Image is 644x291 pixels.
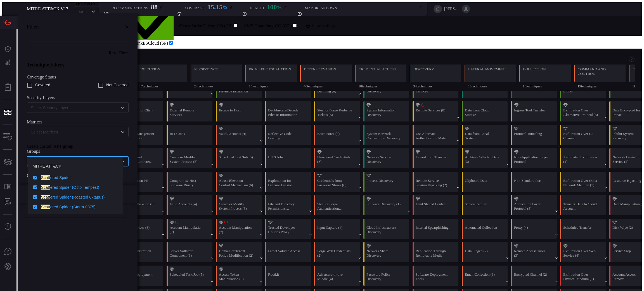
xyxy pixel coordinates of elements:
div: T1620: Reflective Code Loading [265,125,311,145]
div: Taint Shared Content [416,202,451,210]
div: 24 techniques [191,82,242,91]
div: Scheduled Transfer [563,225,598,234]
button: Reports [1,81,15,94]
span: Not Covered [106,82,129,88]
div: Proxy (4) [514,225,549,234]
div: 17 techniques [136,82,187,91]
label: Security Layers [27,95,129,100]
button: ALERT ANALYSIS [1,195,15,209]
div: MITRE ATT&CK [28,159,123,173]
div: T1484: Domain or Tenant Policy Modification [216,242,262,262]
div: T1201: Password Policy Discovery [363,266,409,286]
div: Internal Spearphishing [416,225,451,234]
span: CrowdStrike Falcon-CO (CS) [179,23,233,28]
div: T1211: Exploitation for Defense Evasion [265,172,311,192]
div: Process Discovery [366,178,401,187]
input: Select Matrices [29,128,118,135]
button: Preferences [1,260,15,273]
div: Account Manipulation (7) [170,225,205,234]
div: Execution [139,67,160,71]
button: Threat Intelligence [1,220,15,233]
label: Matrices [27,120,129,125]
div: Cloud Infrastructure Discovery [366,225,401,234]
button: Open [119,104,127,112]
div: Encrypted Channel (2) [514,272,549,281]
div: Unsecured Credentials (8) [317,155,352,163]
div: T1203: Exploitation for Client Execution [117,101,163,121]
div: 10 techniques [465,82,516,91]
div: T1005: Data from Local System [462,125,508,145]
div: T1197: BITS Jobs [265,148,311,168]
div: Automated Collection [465,225,500,234]
span: AWS Guardduty-CO (GD) [244,23,292,28]
span: SplunkESCloud (SP) [130,41,168,46]
div: Command and Scripting Interpreter (12) [120,155,155,163]
div: Input Capture (4) [317,225,352,234]
span: Create custom APT group [27,144,73,149]
div: Exfiltration Over Web Service (4) [563,249,598,257]
div: T1554: Compromise Host Software Binary [167,172,212,192]
div: Steal or Forge Authentication Certificates [317,202,352,210]
div: Valid Accounts (4) [219,132,254,140]
div: T1570: Lateral Tool Transfer [413,148,458,168]
div: File and Directory Permissions Modification (2) [268,202,303,210]
div: Account Manipulation (7) [219,225,254,234]
div: T1550: Use Alternate Authentication Material [413,125,458,145]
label: Groups [27,149,129,154]
div: 46 techniques [300,82,352,91]
div: T1563: Remote Service Session Hijacking [413,172,458,192]
div: T1572: Protocol Tunneling [511,125,557,145]
span: MITRE ATT&CK V17 [27,6,68,11]
div: External Remote Services [170,108,205,116]
li: Scattered Spider [28,173,123,183]
div: Valid Accounts (4) [170,202,205,210]
div: BITS Jobs [170,132,205,140]
div: 18 techniques [355,82,406,91]
div: T1053: Scheduled Task/Job [216,148,262,168]
div: Exfiltration Over Alternative Protocol (3) [563,108,598,116]
span: ered Spider (Octo Tempest) [50,185,99,190]
div: Trusted Developer Utilities Proxy Execution (3) [268,225,303,234]
span: Scatt [41,195,50,199]
div: View settings [306,22,336,29]
div: Ingress Tool Transfer [514,108,549,116]
div: T1567: Exfiltration Over Web Service [560,242,606,262]
div: 100 [267,3,282,10]
li: Scattered Spider (Roasted 0ktapus) [28,192,123,202]
button: Ask Us A Question [1,245,15,258]
div: Remote Access Tools (3) [514,249,549,257]
div: T1113: Screen Capture [462,195,508,215]
div: TA0004: Privilege Escalation [245,65,297,91]
div: T1090: Proxy [511,219,557,239]
div: System Network Connections Discovery [366,132,401,140]
button: Dashboard [1,42,15,56]
div: Rootkit [268,272,303,281]
div: T1543: Create or Modify System Process [216,195,262,215]
li: Scattered Spider (Octo Tempest) [28,183,123,192]
div: Scheduled Task/Job (5) [170,272,205,281]
div: Scheduled Task/Job (5) [219,155,254,163]
button: Open [89,8,97,15]
div: Password Policy Discovery [366,272,401,281]
div: Lateral Tool Transfer [416,155,451,163]
div: 34 techniques [410,82,461,91]
div: T1135: Network Share Discovery [363,242,409,262]
div: T1219: Remote Access Tools [511,242,557,262]
div: T1543: Create or Modify System Process [167,148,212,168]
h5: Recommendations [112,6,148,10]
div: T1105: Ingress Tool Transfer [511,101,557,121]
div: T1053: Scheduled Task/Job [167,266,212,286]
span: Covered [35,82,50,88]
div: T1530: Data from Cloud Storage [462,101,508,121]
button: Rule Catalog [1,180,15,194]
span: Scatt [41,205,50,209]
div: T1580: Cloud Infrastructure Discovery [363,219,409,239]
div: T1098: Account Manipulation [216,219,262,239]
button: SplunkESCloud (SP) [130,6,174,46]
div: Network Service Discovery [366,155,401,163]
div: Remote Services (8) [416,108,451,116]
div: T1115: Clipboard Data [462,172,508,192]
div: T1537: Transfer Data to Cloud Account [560,195,606,215]
div: T1091: Replication Through Removable Media (Not covered) [413,242,458,262]
div: T1558: Steal or Forge Kerberos Tickets [314,101,360,121]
